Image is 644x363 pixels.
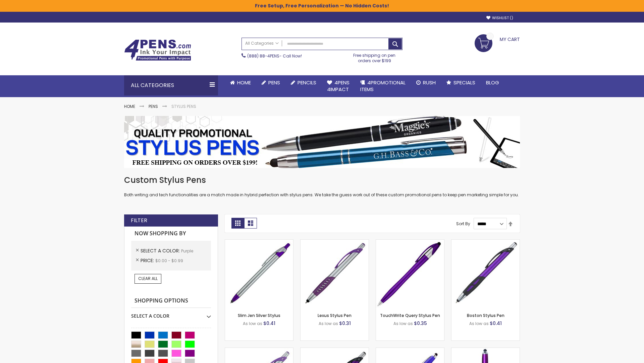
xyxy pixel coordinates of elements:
[453,79,475,86] span: Specials
[376,240,444,308] img: TouchWrite Query Stylus Pen-Purple
[124,75,218,95] div: All Categories
[124,175,520,186] h1: Custom Stylus Pens
[301,240,369,308] img: Lexus Stylus Pen-Purple
[225,240,293,308] img: Slim Jen Silver Stylus-Purple
[451,348,520,353] a: TouchWrite Command Stylus Pen-Purple
[451,239,520,245] a: Boston Stylus Pen-Purple
[181,248,193,254] span: Purple
[225,75,256,90] a: Home
[380,313,440,318] a: TouchWrite Query Stylus Pen
[339,320,351,327] span: $0.31
[245,41,279,46] span: All Categories
[486,79,499,86] span: Blog
[124,104,135,109] a: Home
[411,75,441,90] a: Rush
[141,257,155,264] span: Price
[231,218,244,229] strong: Grid
[318,313,352,318] a: Lexus Stylus Pen
[138,276,158,281] span: Clear All
[242,38,282,49] a: All Categories
[141,247,181,254] span: Select A Color
[124,175,520,198] div: Both writing and tech functionalities are a match made in hybrid perfection with stylus pens. We ...
[346,50,403,64] div: Free shipping on pen orders over $199
[256,75,285,90] a: Pens
[301,239,369,245] a: Lexus Stylus Pen-Purple
[131,294,211,308] strong: Shopping Options
[131,217,147,224] strong: Filter
[149,104,158,109] a: Pens
[376,239,444,245] a: TouchWrite Query Stylus Pen-Purple
[225,348,293,353] a: Boston Silver Stylus Pen-Purple
[451,240,520,308] img: Boston Stylus Pen-Purple
[360,79,406,93] span: 4PROMOTIONAL ITEMS
[319,321,338,326] span: As low as
[131,227,211,241] strong: Now Shopping by
[322,75,355,97] a: 4Pens4impact
[237,79,251,86] span: Home
[490,320,502,327] span: $0.41
[414,320,427,327] span: $0.35
[327,79,350,93] span: 4Pens 4impact
[486,15,513,21] a: Wishlist
[301,348,369,353] a: Lexus Metallic Stylus Pen-Purple
[481,75,504,90] a: Blog
[467,313,504,318] a: Boston Stylus Pen
[268,79,280,86] span: Pens
[243,321,262,326] span: As low as
[124,39,191,61] img: 4Pens Custom Pens and Promotional Products
[225,239,293,245] a: Slim Jen Silver Stylus-Purple
[155,258,183,264] span: $0.00 - $0.99
[285,75,322,90] a: Pencils
[247,53,279,59] a: (888) 88-4PENS
[393,321,413,326] span: As low as
[135,274,161,283] a: Clear All
[124,116,520,168] img: Stylus Pens
[298,79,316,86] span: Pencils
[131,308,211,319] div: Select A Color
[247,53,302,59] span: - Call Now!
[355,75,411,97] a: 4PROMOTIONALITEMS
[456,221,470,227] label: Sort By
[171,104,196,109] strong: Stylus Pens
[423,79,436,86] span: Rush
[263,320,275,327] span: $0.41
[441,75,481,90] a: Specials
[469,321,489,326] span: As low as
[376,348,444,353] a: Sierra Stylus Twist Pen-Purple
[238,313,280,318] a: Slim Jen Silver Stylus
